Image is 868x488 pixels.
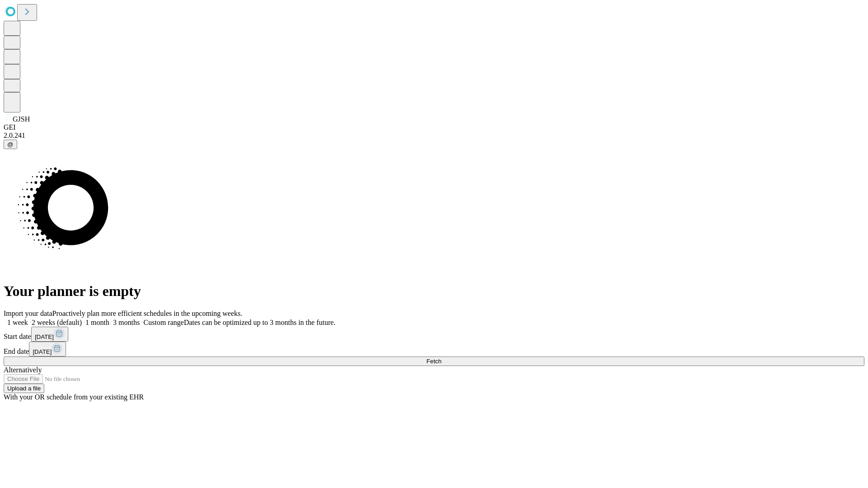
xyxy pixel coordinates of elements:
span: [DATE] [33,348,52,355]
div: GEI [4,123,864,131]
span: Import your data [4,310,52,317]
span: @ [7,141,14,148]
button: [DATE] [29,342,66,357]
span: 3 months [113,319,140,326]
span: Alternatively [4,366,42,374]
span: 1 month [85,319,109,326]
span: 1 week [7,319,28,326]
div: 2.0.241 [4,131,864,140]
span: Fetch [426,358,441,365]
h1: Your planner is empty [4,283,864,300]
button: [DATE] [31,327,68,342]
div: End date [4,342,864,357]
span: 2 weeks (default) [32,319,82,326]
span: GJSH [13,115,30,123]
button: Fetch [4,357,864,366]
div: Start date [4,327,864,342]
button: @ [4,140,17,149]
span: Custom range [143,319,184,326]
span: Dates can be optimized up to 3 months in the future. [184,319,335,326]
span: With your OR schedule from your existing EHR [4,393,144,401]
span: Proactively plan more efficient schedules in the upcoming weeks. [52,310,242,317]
button: Upload a file [4,384,44,393]
span: [DATE] [35,333,54,340]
